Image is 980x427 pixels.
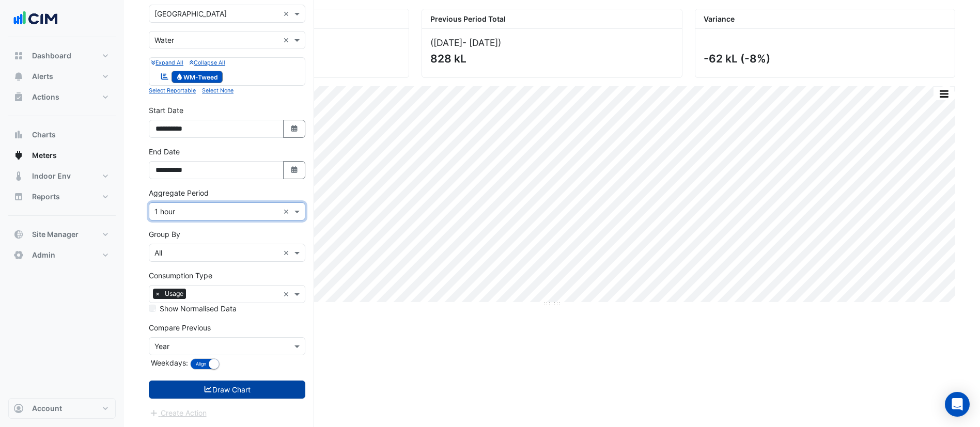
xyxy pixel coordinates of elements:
app-escalated-ticket-create-button: Please draw the charts first [149,408,207,417]
label: End Date [149,146,180,157]
small: Select Reportable [149,87,196,94]
fa-icon: Reportable [160,72,169,81]
span: × [153,289,162,299]
div: Previous Period Total [422,9,681,29]
button: Account [8,398,116,419]
button: Dashboard [8,45,116,66]
span: Clear [283,35,292,45]
button: Collapse All [190,58,225,67]
img: Company Logo [12,8,59,29]
app-icon: Site Manager [13,229,24,240]
app-icon: Reports [13,192,24,202]
button: Actions [8,87,116,107]
div: -62 kL (-8%) [704,52,944,65]
div: 828 kL [430,52,671,65]
label: Start Date [149,105,183,116]
app-icon: Charts [13,130,24,140]
span: Account [32,403,62,414]
fa-icon: Select Date [290,166,299,175]
button: Indoor Env [8,166,116,186]
span: Clear [283,289,292,299]
app-icon: Dashboard [13,51,24,61]
button: More Options [934,87,954,100]
span: Meters [32,150,57,161]
span: Dashboard [32,51,71,61]
label: Aggregate Period [149,187,209,198]
span: Usage [162,289,186,299]
div: Open Intercom Messenger [945,392,970,417]
button: Select Reportable [149,86,196,95]
button: Site Manager [8,224,116,245]
small: Collapse All [190,59,225,66]
label: Show Normalised Data [160,303,237,314]
app-icon: Actions [13,92,24,102]
span: Alerts [32,71,53,82]
div: ([DATE] ) [430,37,673,48]
span: Clear [283,247,292,258]
label: Compare Previous [149,322,211,333]
button: Meters [8,145,116,166]
label: Group By [149,229,180,240]
fa-icon: Select Date [290,124,299,133]
span: Clear [283,206,292,217]
span: Actions [32,92,59,102]
button: Admin [8,245,116,265]
small: Select None [202,87,234,94]
button: Select None [202,86,234,95]
span: WM-Tweed [172,71,223,83]
app-icon: Meters [13,150,24,161]
app-icon: Admin [13,250,24,260]
label: Weekdays: [149,357,188,368]
span: - [DATE] [462,37,498,48]
span: Charts [32,130,56,140]
span: Reports [32,192,60,202]
label: Consumption Type [149,270,212,281]
span: Clear [283,8,292,19]
app-icon: Indoor Env [13,171,24,181]
button: Charts [8,124,116,145]
fa-icon: Water [176,73,183,81]
div: Variance [695,9,955,29]
small: Expand All [151,59,183,66]
button: Draw Chart [149,381,305,399]
button: Alerts [8,66,116,87]
span: Indoor Env [32,171,71,181]
span: Admin [32,250,55,260]
span: Site Manager [32,229,79,240]
app-icon: Alerts [13,71,24,82]
button: Reports [8,186,116,207]
button: Expand All [151,58,183,67]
